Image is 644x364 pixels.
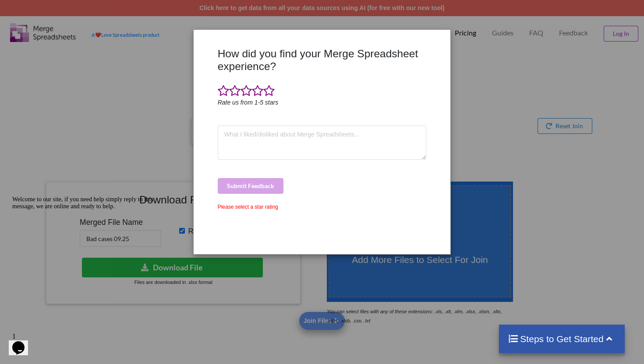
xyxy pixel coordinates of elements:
[9,192,166,325] iframe: chat widget
[4,3,145,17] span: Welcome to our site, if you need help simply reply to this message, we are online and ready to help.
[218,99,279,106] i: Rate us from 1-5 stars
[218,47,427,73] h3: How did you find your Merge Spreadsheet experience?
[9,329,37,355] iframe: chat widget
[218,203,427,211] div: Please select a star rating
[4,3,161,17] div: Welcome to our site, if you need help simply reply to this message, we are online and ready to help.
[508,333,616,344] h4: Steps to Get Started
